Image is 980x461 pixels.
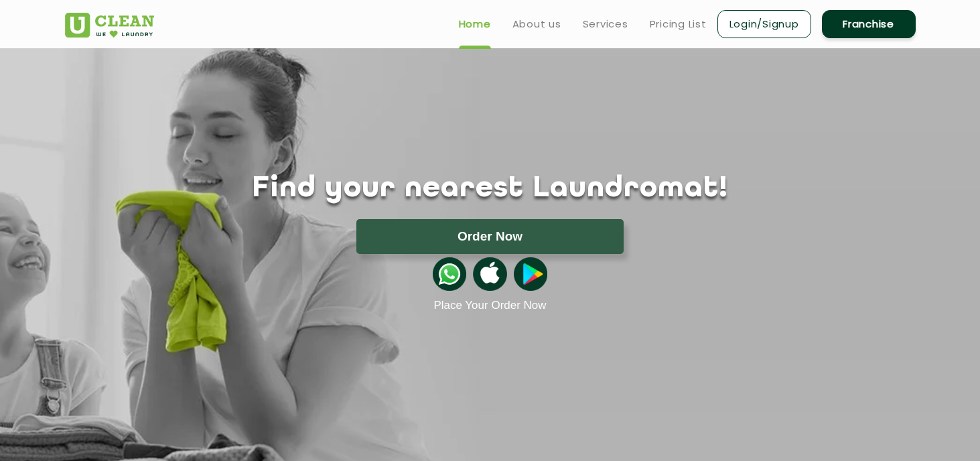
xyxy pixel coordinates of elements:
[514,257,547,291] img: playstoreicon.png
[433,299,546,312] a: Place Your Order Now
[717,10,811,38] a: Login/Signup
[459,16,491,32] a: Home
[512,16,561,32] a: About us
[650,16,707,32] a: Pricing List
[55,172,926,206] h1: Find your nearest Laundromat!
[822,10,916,38] a: Franchise
[473,257,506,291] img: apple-icon.png
[65,13,154,38] img: UClean Laundry and Dry Cleaning
[356,219,624,254] button: Order Now
[433,257,466,291] img: whatsappicon.png
[583,16,628,32] a: Services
